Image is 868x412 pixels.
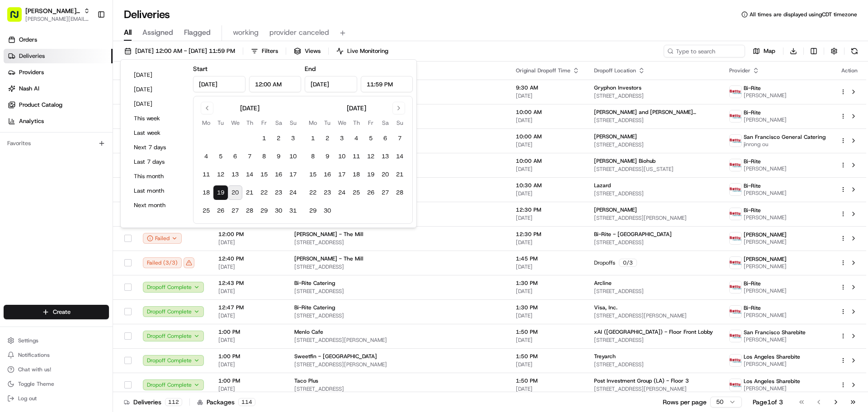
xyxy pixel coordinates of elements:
[218,288,280,295] span: [DATE]
[9,156,24,173] img: Jes Laurent
[335,185,349,200] button: 24
[242,167,257,182] button: 14
[744,238,787,246] span: [PERSON_NAME]
[730,159,741,171] img: betty.jpg
[294,353,377,360] span: Sweetfin - [GEOGRAPHIC_DATA]
[130,83,184,96] button: [DATE]
[516,328,580,336] span: 1:50 PM
[242,185,257,200] button: 21
[594,92,715,99] span: [STREET_ADDRESS]
[218,279,280,287] span: 12:43 PM
[730,208,741,220] img: betty.jpg
[140,116,165,127] button: See all
[594,117,715,124] span: [STREET_ADDRESS]
[143,233,182,244] button: Failed
[729,67,750,74] span: Provider
[594,259,615,266] span: Dropoffs
[305,76,357,92] input: Date
[19,101,62,109] span: Product Catalog
[744,182,761,189] span: Bi-Rite
[744,287,787,294] span: [PERSON_NAME]
[257,185,271,200] button: 22
[286,149,300,164] button: 10
[744,109,761,116] span: Bi-Rite
[594,304,618,311] span: Visa, Inc.
[142,27,173,38] span: Assigned
[320,167,335,182] button: 16
[594,166,715,173] span: [STREET_ADDRESS][US_STATE]
[730,110,741,122] img: betty.jpg
[9,36,165,51] p: Welcome 👋
[744,263,787,270] span: [PERSON_NAME]
[594,231,672,238] span: Bi-Rite - [GEOGRAPHIC_DATA]
[594,239,715,246] span: [STREET_ADDRESS]
[594,288,715,295] span: [STREET_ADDRESS]
[306,185,320,200] button: 22
[193,65,208,73] label: Start
[201,102,213,114] button: Go to previous month
[80,165,99,172] span: [DATE]
[320,131,335,146] button: 2
[9,118,61,125] div: Past conversations
[335,131,349,146] button: 3
[4,378,109,390] button: Toggle Theme
[218,312,280,319] span: [DATE]
[306,118,320,128] th: Monday
[516,288,580,295] span: [DATE]
[228,167,242,182] button: 13
[294,279,335,287] span: Bi-Rite Catering
[594,328,713,336] span: xAI ([GEOGRAPHIC_DATA]) - Floor Front Lobby
[594,361,715,368] span: [STREET_ADDRESS]
[130,98,184,110] button: [DATE]
[744,353,800,360] span: Los Angeles Sharebite
[286,118,300,128] th: Sunday
[516,263,580,270] span: [DATE]
[516,67,571,74] span: Original Dropoff Time
[516,361,580,368] span: [DATE]
[73,199,149,215] a: 💻API Documentation
[228,118,242,128] th: Wednesday
[9,86,25,103] img: 1736555255976-a54dd68f-1ca7-489b-9aae-adbdc363a1c4
[294,255,363,262] span: [PERSON_NAME] - The Mill
[294,312,501,319] span: [STREET_ADDRESS]
[4,33,113,47] a: Orders
[294,336,501,344] span: [STREET_ADDRESS][PERSON_NAME]
[25,15,90,23] button: [PERSON_NAME][EMAIL_ADDRESS][DOMAIN_NAME]
[75,165,78,172] span: •
[257,204,271,218] button: 29
[730,86,741,98] img: betty.jpg
[213,118,228,128] th: Tuesday
[271,118,286,128] th: Saturday
[24,58,149,68] input: Clear
[392,185,407,200] button: 28
[64,224,109,231] a: Powered byPylon
[262,47,278,55] span: Filters
[516,304,580,311] span: 1:30 PM
[516,157,580,165] span: 10:00 AM
[19,52,45,60] span: Deliveries
[594,182,611,189] span: Lazard
[218,304,280,311] span: 12:47 PM
[4,98,113,112] a: Product Catalog
[19,36,37,44] span: Orders
[516,239,580,246] span: [DATE]
[75,140,78,147] span: •
[130,156,184,168] button: Last 7 days
[378,149,392,164] button: 13
[664,45,745,57] input: Type to search
[516,279,580,287] span: 1:30 PM
[294,377,318,384] span: Taco Plus
[306,131,320,146] button: 1
[594,336,715,344] span: [STREET_ADDRESS]
[143,355,204,366] button: Dropoff Complete
[143,282,204,293] button: Dropoff Complete
[764,47,775,55] span: Map
[228,185,242,200] button: 20
[18,366,51,373] span: Chat with us!
[213,167,228,182] button: 12
[120,45,239,57] button: [DATE] 12:00 AM - [DATE] 11:59 PM
[320,149,335,164] button: 9
[76,203,84,210] div: 💻
[271,204,286,218] button: 30
[233,27,259,38] span: working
